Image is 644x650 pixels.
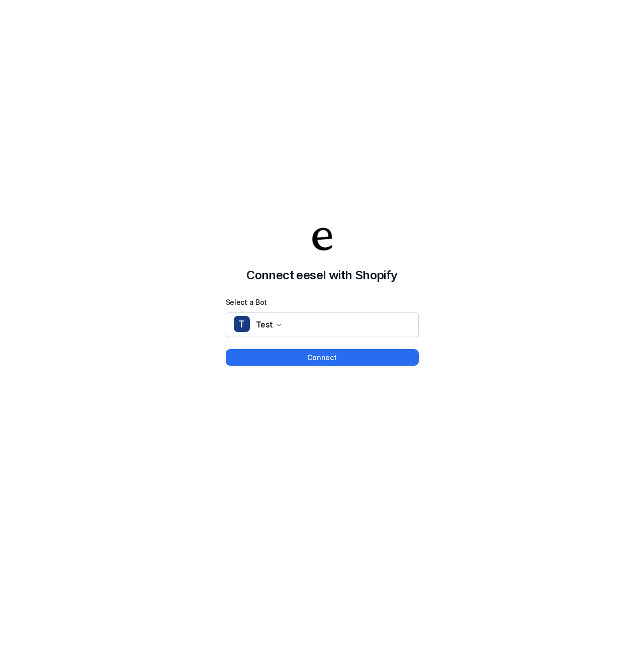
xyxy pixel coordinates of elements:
span: Test [256,317,273,332]
button: Connect [226,349,419,366]
img: Your Company [307,224,337,254]
h2: Connect eesel with Shopify [226,266,419,284]
label: Select a Bot [226,296,419,308]
button: TTest [226,312,419,337]
span: T [234,316,250,332]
